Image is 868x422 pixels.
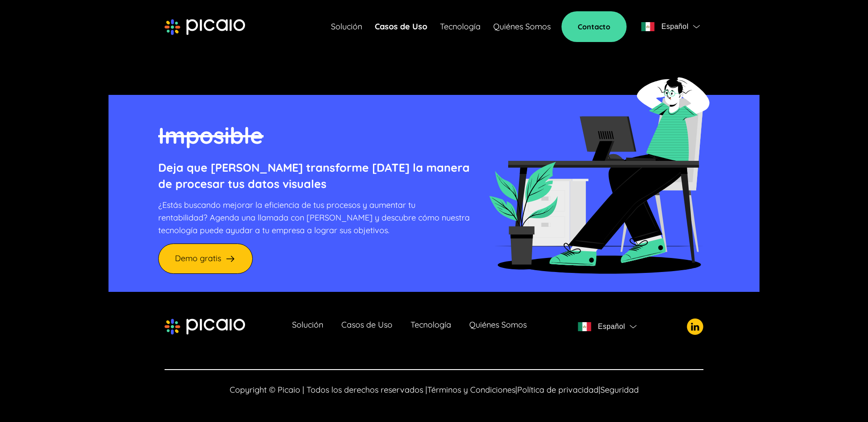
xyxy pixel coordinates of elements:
[687,319,703,335] img: picaio-socal-logo
[488,64,710,274] img: cta-desktop-img
[598,320,625,333] span: Español
[599,384,600,395] span: |
[225,253,236,264] img: arrow-right
[600,384,639,395] a: Seguridad
[158,244,253,274] a: Demo gratis
[158,159,470,192] p: Deja que [PERSON_NAME] transforme [DATE] la manera de procesar tus datos visuales
[440,20,481,33] a: Tecnología
[292,320,323,333] a: Solución
[341,320,392,333] a: Casos de Uso
[561,11,627,42] a: Contacto
[693,25,700,28] img: flag
[158,199,470,237] p: ¿Estás buscando mejorar la eficiencia de tus procesos y aumentar tu rentabilidad? Agenda una llam...
[641,22,655,31] img: flag
[375,20,427,33] a: Casos de Uso
[427,384,515,395] a: Términos y Condiciones
[331,20,362,33] a: Solución
[158,121,264,150] del: Imposible
[230,384,427,395] span: Copyright © Picaio | Todos los derechos reservados |
[578,322,591,331] img: flag
[517,384,599,395] a: Política de privacidad
[574,318,640,336] button: flagEspañolflag
[661,20,689,33] span: Español
[410,320,451,333] a: Tecnología
[165,19,245,35] img: picaio-logo
[165,319,245,335] img: picaio-logo
[637,18,703,36] button: flagEspañolflag
[630,325,637,328] img: flag
[493,20,551,33] a: Quiénes Somos
[515,384,517,395] span: |
[469,320,527,333] a: Quiénes Somos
